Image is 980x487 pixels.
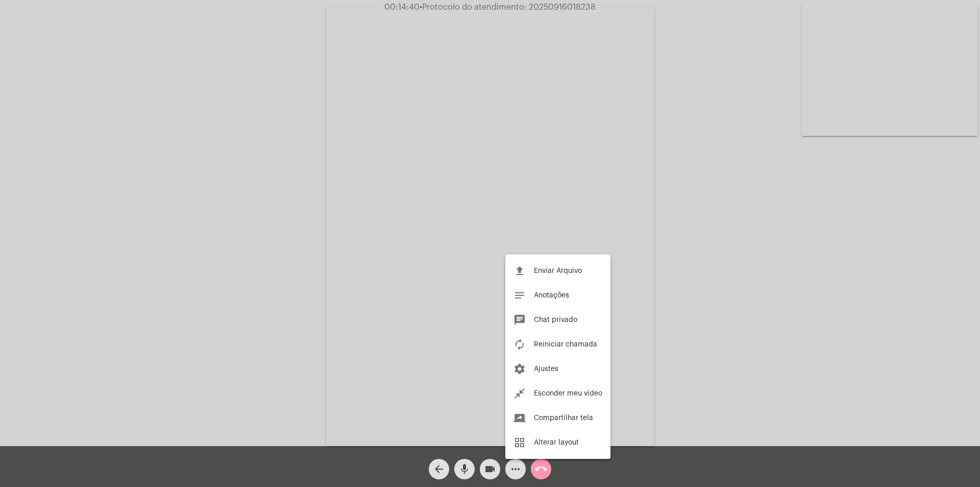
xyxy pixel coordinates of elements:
[513,363,526,375] mat-icon: settings
[513,412,526,424] mat-icon: screen_share
[534,414,593,422] span: Compartilhar tela
[534,365,558,373] span: Ajustes
[513,338,526,351] mat-icon: autorenew
[513,436,526,449] mat-icon: grid_view
[513,314,526,326] mat-icon: chat
[534,316,577,323] span: Chat privado
[534,292,569,299] span: Anotações
[534,341,597,348] span: Reiniciar chamada
[513,387,526,400] mat-icon: close_fullscreen
[513,289,526,302] mat-icon: notes
[534,390,602,397] span: Esconder meu vídeo
[513,265,526,277] mat-icon: file_upload
[534,439,579,446] span: Alterar layout
[534,267,582,274] span: Enviar Arquivo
